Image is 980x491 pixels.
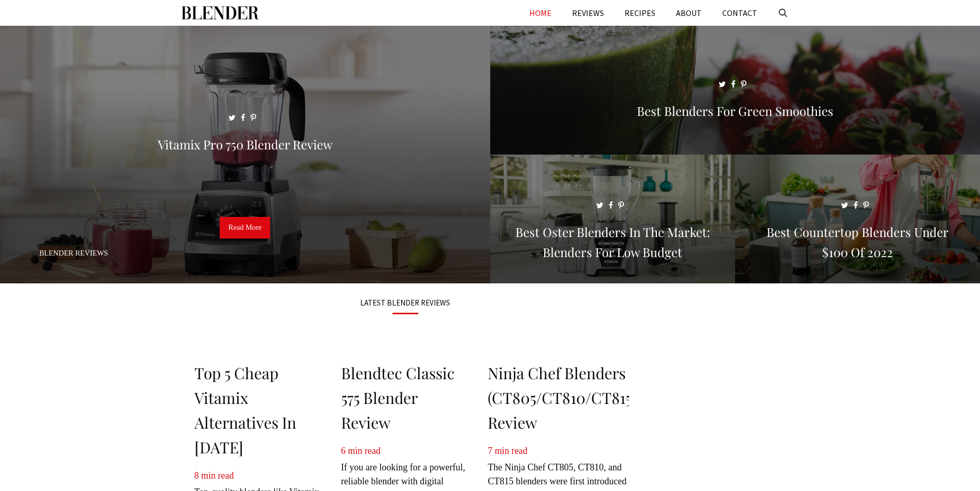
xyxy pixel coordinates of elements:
a: Best Countertop Blenders Under $100 of 2022 [735,271,980,281]
span: 8 [194,470,199,481]
a: Best Oster Blenders in the Market: Blenders for Low Budget [490,271,735,281]
span: min read [495,446,527,456]
img: Blendtec Classic 575 Blender Review [405,351,405,351]
span: min read [201,470,234,481]
a: Ninja Chef Blenders (CT805/CT810/CT815) Review [488,363,636,433]
img: Top 5 Cheap Vitamix Alternatives In 2022 [258,351,259,351]
img: Ninja Chef Blenders (CT805/CT810/CT815) Review [562,351,562,351]
h3: LATEST BLENDER REVIEWS [194,299,616,307]
span: 7 [488,446,492,456]
a: Top 5 Cheap Vitamix Alternatives In [DATE] [194,363,296,458]
a: Blender Reviews [39,249,108,257]
a: Read More [220,217,270,239]
span: 6 [341,446,346,456]
span: min read [348,446,380,456]
a: Blendtec Classic 575 Blender Review [341,363,455,433]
